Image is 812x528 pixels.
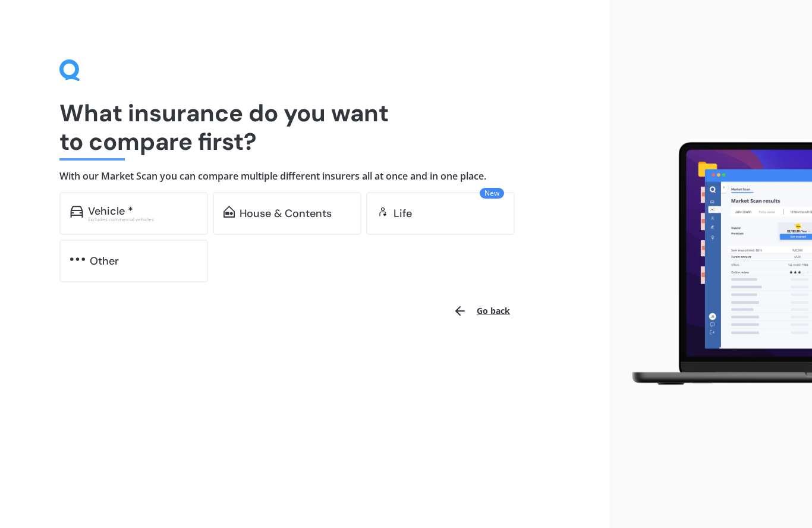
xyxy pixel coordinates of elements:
[224,206,235,218] img: home-and-contents.b802091223b8502ef2dd.svg
[70,253,85,265] img: other.81dba5aafe580aa69f38.svg
[90,255,119,267] div: Other
[59,170,550,183] h4: With our Market Scan you can compare multiple different insurers all at once and in one place.
[88,217,197,222] div: Excludes commercial vehicles
[88,205,133,217] div: Vehicle *
[480,188,504,199] span: New
[394,208,412,219] div: Life
[446,297,517,325] button: Go back
[377,206,389,218] img: life.f720d6a2d7cdcd3ad642.svg
[59,99,550,156] h1: What insurance do you want to compare first?
[70,206,83,218] img: car.f15378c7a67c060ca3f3.svg
[240,208,332,219] div: House & Contents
